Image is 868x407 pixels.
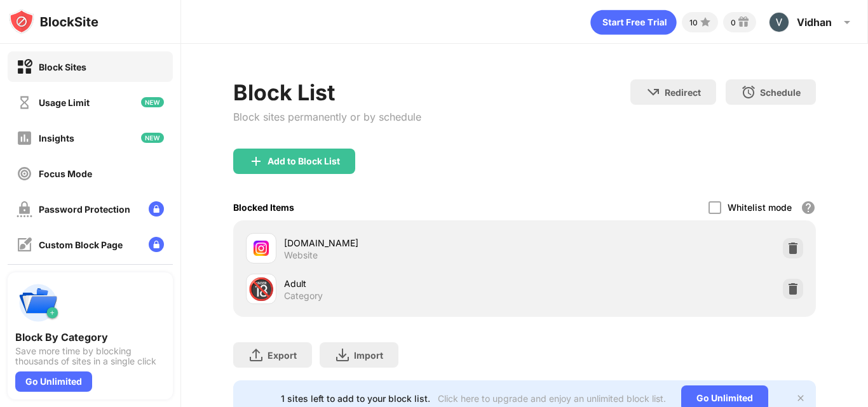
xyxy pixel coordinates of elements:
[281,393,430,404] div: 1 sites left to add to your block list.
[17,237,32,253] img: customize-block-page-off.svg
[689,18,698,27] div: 10
[796,393,806,403] img: x-button.svg
[17,59,32,75] img: block-on.svg
[17,166,32,182] img: focus-off.svg
[15,280,61,326] img: push-categories.svg
[233,110,421,123] div: Block sites permanently or by schedule
[760,87,801,98] div: Schedule
[248,276,275,302] div: 🔞
[39,97,90,108] div: Usage Limit
[769,12,789,32] img: ACg8ocLOhz1BVM1Z0ln4K21_llG1-PU7NFbcoqQ5q-iMdDiQ-y-vjg=s96-c
[39,239,123,250] div: Custom Block Page
[736,15,751,30] img: reward-small.svg
[233,202,294,213] div: Blocked Items
[15,371,92,392] div: Go Unlimited
[39,133,74,143] div: Insights
[438,393,666,404] div: Click here to upgrade and enjoy an unlimited block list.
[141,133,164,143] img: new-icon.svg
[665,87,701,98] div: Redirect
[284,290,323,302] div: Category
[149,201,164,217] img: lock-menu.svg
[15,331,165,344] div: Block By Category
[149,237,164,252] img: lock-menu.svg
[233,79,421,105] div: Block List
[354,350,383,361] div: Import
[284,277,525,290] div: Adult
[39,62,86,72] div: Block Sites
[797,16,832,29] div: Vidhan
[17,201,32,217] img: password-protection-off.svg
[698,15,713,30] img: points-small.svg
[731,18,736,27] div: 0
[17,130,32,146] img: insights-off.svg
[728,202,792,213] div: Whitelist mode
[590,10,677,35] div: animation
[284,250,318,261] div: Website
[141,97,164,107] img: new-icon.svg
[17,95,32,110] img: time-usage-off.svg
[268,156,340,166] div: Add to Block List
[268,350,297,361] div: Export
[15,346,165,366] div: Save more time by blocking thousands of sites in a single click
[39,168,92,179] div: Focus Mode
[284,236,525,250] div: [DOMAIN_NAME]
[9,9,98,34] img: logo-blocksite.svg
[254,241,269,256] img: favicons
[39,204,130,215] div: Password Protection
